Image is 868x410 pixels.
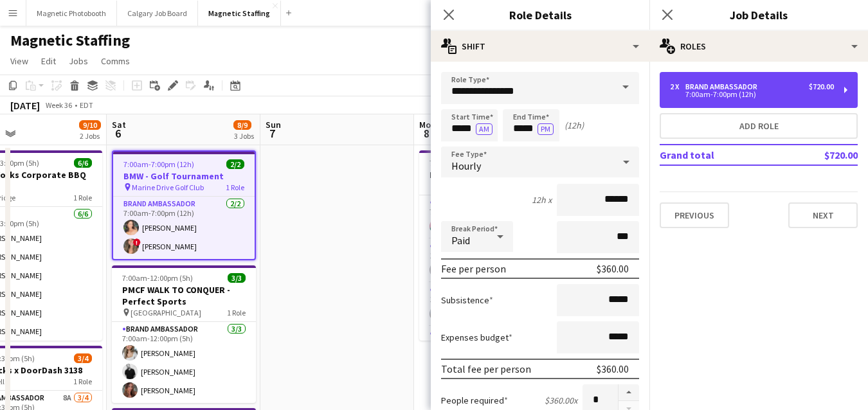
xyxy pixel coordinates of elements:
div: (12h) [565,120,584,131]
span: 2/2 [226,159,244,169]
span: Comms [101,55,130,67]
div: 12h x [532,194,552,206]
label: Subsistence [441,294,493,306]
span: 7:00am-7:00pm (12h) [123,159,194,169]
button: Increase [619,384,639,401]
span: 7:00am-8:00pm (13h) [429,158,500,168]
span: Jobs [69,55,88,67]
td: $720.00 [782,145,858,165]
div: $360.00 [597,362,629,375]
span: 7:00am-12:00pm (5h) [122,273,193,283]
h1: Magnetic Staffing [10,31,130,50]
span: 9/10 [79,120,101,130]
div: Roles [649,31,868,62]
span: 7 [264,126,281,141]
app-card-role: Brand Ambassador1/17:00am-1:00pm (6h)[PERSON_NAME] [419,195,563,239]
td: Grand total [660,145,782,165]
h3: Role Details [431,6,649,23]
app-card-role: Brand Ambassador2/27:00am-7:00pm (12h)[PERSON_NAME]![PERSON_NAME] [113,197,255,259]
span: Edit [41,55,56,67]
span: View [10,55,28,67]
span: Paid [451,234,470,247]
button: AM [476,123,493,135]
div: 7:00am-7:00pm (12h) [670,91,834,98]
label: People required [441,395,508,406]
span: Marine Drive Golf Club [132,183,204,192]
h3: Modern Day Wife Event 3070 [419,169,563,181]
span: 6/6 [74,158,92,168]
a: View [5,53,33,69]
div: 3 Jobs [234,131,254,141]
span: 3/4 [74,353,92,363]
button: Magnetic Photobooth [26,1,117,26]
button: Next [788,202,858,228]
app-card-role: Brand Ambassador3/37:00am-12:00pm (5h)[PERSON_NAME][PERSON_NAME][PERSON_NAME] [112,322,256,403]
span: 8 [417,126,436,141]
button: Previous [660,202,729,228]
div: 2 Jobs [80,131,100,141]
app-card-role: Registration1/112:00pm-8:00pm (8h)[PERSON_NAME] [419,283,563,326]
span: Mon [419,119,436,130]
div: $360.00 x [545,395,577,406]
span: Week 36 [42,100,75,110]
a: Edit [36,53,61,69]
app-job-card: 7:00am-8:00pm (13h)3/4Modern Day Wife Event 3070 [GEOGRAPHIC_DATA]4 RolesBrand Ambassador1/17:00a... [419,150,563,341]
div: Fee per person [441,262,506,275]
button: Calgary Job Board [117,1,198,26]
span: 1 Role [227,308,246,317]
div: $360.00 [597,262,629,275]
button: PM [538,123,554,135]
a: Jobs [64,53,93,69]
span: Hourly [451,159,481,172]
span: 3/3 [228,273,246,283]
h3: Job Details [649,6,868,23]
label: Expenses budget [441,332,512,343]
span: 1 Role [73,193,92,202]
button: Add role [660,113,858,139]
a: Comms [96,53,135,69]
span: Sat [112,119,126,130]
div: EDT [80,100,93,110]
div: Total fee per person [441,362,531,375]
span: 6 [110,126,126,141]
span: Sun [266,119,281,130]
span: 8/9 [233,120,251,130]
app-job-card: 7:00am-12:00pm (5h)3/3PMCF WALK TO CONQUER - Perfect Sports [GEOGRAPHIC_DATA]1 RoleBrand Ambassad... [112,265,256,403]
app-card-role: Brand Ambassador1/112:00pm-8:00pm (8h)[PERSON_NAME] [419,239,563,283]
div: 2 x [670,82,685,91]
h3: BMW - Golf Tournament [113,170,255,182]
h3: PMCF WALK TO CONQUER - Perfect Sports [112,284,256,307]
span: 1 Role [226,183,244,192]
div: Brand Ambassador [685,82,763,91]
div: Shift [431,31,649,62]
div: [DATE] [10,99,40,112]
app-job-card: 7:00am-7:00pm (12h)2/2BMW - Golf Tournament Marine Drive Golf Club1 RoleBrand Ambassador2/27:00am... [112,150,256,260]
span: [GEOGRAPHIC_DATA] [131,308,201,317]
button: Magnetic Staffing [198,1,281,26]
app-card-role: Brand Ambassador1A0/11:00pm-7:30pm (6h30m) [419,326,563,370]
div: $720.00 [809,82,834,91]
span: 1 Role [73,377,92,386]
span: ! [133,238,141,246]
